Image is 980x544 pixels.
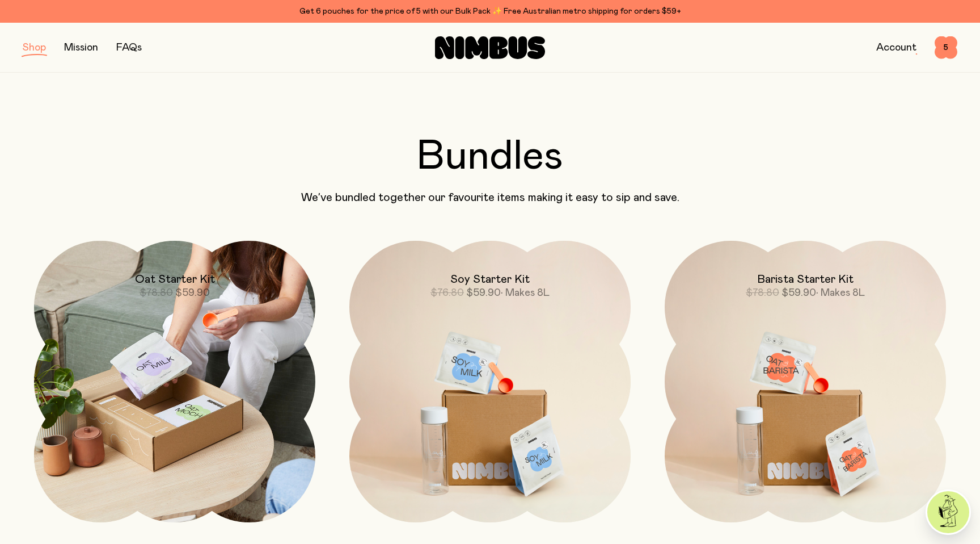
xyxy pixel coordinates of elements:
a: Mission [64,43,98,53]
a: Oat Starter Kit$78.80$59.90 [34,241,315,522]
span: $59.90 [466,288,501,298]
span: $59.90 [782,288,816,298]
a: Soy Starter Kit$76.80$59.90• Makes 8L [349,241,631,522]
p: We’ve bundled together our favourite items making it easy to sip and save. [23,191,957,204]
h2: Barista Starter Kit [757,273,854,286]
span: • Makes 8L [816,288,865,298]
h2: Bundles [23,136,957,177]
h2: Soy Starter Kit [450,273,530,286]
a: FAQs [116,43,142,53]
a: Account [876,43,916,53]
span: $78.80 [140,288,173,298]
button: 5 [935,36,957,59]
span: $78.80 [746,288,779,298]
h2: Oat Starter Kit [135,273,215,286]
a: Barista Starter Kit$78.80$59.90• Makes 8L [665,241,946,522]
span: $59.90 [175,288,210,298]
span: • Makes 8L [501,288,550,298]
div: Get 6 pouches for the price of 5 with our Bulk Pack ✨ Free Australian metro shipping for orders $59+ [23,5,957,18]
span: $76.80 [430,288,464,298]
img: agent [927,491,969,533]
